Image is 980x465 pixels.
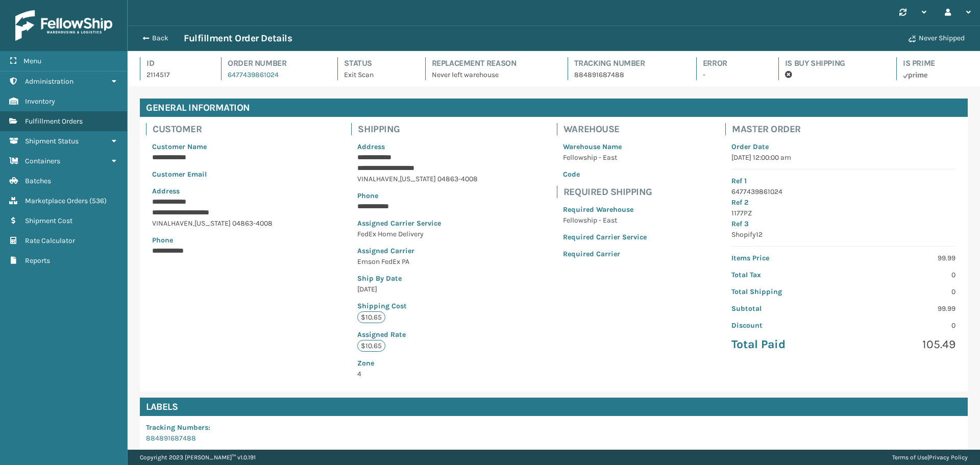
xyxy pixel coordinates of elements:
p: Code [563,169,647,180]
p: FedEx Home Delivery [357,229,478,239]
div: | [892,450,968,465]
p: 99.99 [850,303,955,314]
span: ( 536 ) [89,197,107,205]
h4: Customer [153,123,279,135]
p: Subtotal [731,303,837,314]
span: Batches [25,177,51,185]
p: 884891687488 [574,69,678,80]
span: , [398,175,400,183]
a: Terms of Use [892,454,927,461]
h4: Labels [140,398,968,416]
p: $10.65 [357,340,385,352]
p: 0 [850,320,955,331]
span: , [193,219,194,228]
p: [DATE] 12:00:00 am [731,152,955,163]
p: Total Tax [731,270,837,280]
p: Assigned Carrier [357,246,478,256]
h4: Shipping [358,123,484,135]
p: Ref 2 [731,197,955,208]
h3: Fulfillment Order Details [184,32,292,44]
h4: General Information [140,99,968,117]
p: Fellowship - East [563,152,647,163]
p: Phone [152,235,273,246]
p: Discount [731,320,837,331]
p: 1177PZ [731,208,955,218]
p: 0 [850,270,955,280]
p: Fellowship - East [563,215,647,226]
p: Ref 1 [731,176,955,186]
h4: Order Number [228,57,319,69]
p: Phone [357,190,478,201]
h4: Is Prime [903,57,968,69]
p: Total Shipping [731,286,837,297]
span: Menu [23,57,41,65]
span: Address [357,142,385,151]
span: [US_STATE] [400,175,436,183]
p: Ship By Date [357,273,478,284]
p: [DATE] [357,284,478,295]
p: 99.99 [850,253,955,263]
p: Assigned Rate [357,329,478,340]
h4: Tracking Number [574,57,678,69]
p: Copyright 2023 [PERSON_NAME]™ v 1.0.191 [140,450,256,465]
p: Order Date [731,141,955,152]
h4: Replacement Reason [432,57,549,69]
p: Zone [357,358,478,369]
p: $10.65 [357,311,385,323]
p: Never left warehouse [432,69,549,80]
p: Required Carrier Service [563,232,647,242]
p: Customer Email [152,169,273,180]
span: Containers [25,157,60,165]
span: Marketplace Orders [25,197,88,205]
h4: Error [703,57,760,69]
p: Customer Name [152,141,273,152]
p: 0 [850,286,955,297]
p: Required Warehouse [563,204,647,215]
p: Exit Scan [344,69,406,80]
p: Warehouse Name [563,141,647,152]
span: 04863-4008 [232,219,273,228]
h4: Master Order [732,123,962,135]
p: 2114517 [146,69,203,80]
p: 6477439861024 [731,186,955,197]
a: 884891687488 [146,434,196,443]
p: 105.49 [850,337,955,352]
h4: Required Shipping [563,186,653,198]
h4: Id [146,57,203,69]
a: 6477439861024 [228,70,279,79]
p: - [703,69,760,80]
p: Assigned Carrier Service [357,218,478,229]
span: 4 [357,358,478,378]
span: Shipment Status [25,137,79,145]
img: logo [15,10,112,41]
i: Never Shipped [909,35,916,42]
span: VINALHAVEN [357,175,398,183]
span: Address [152,187,180,195]
h4: Warehouse [563,123,653,135]
span: Rate Calculator [25,236,75,245]
span: 04863-4008 [437,175,478,183]
span: VINALHAVEN [152,219,193,228]
button: Never Shipped [902,28,971,48]
p: Items Price [731,253,837,263]
span: Shipment Cost [25,216,72,225]
h4: Status [344,57,406,69]
span: Fulfillment Orders [25,117,83,126]
p: Shipping Cost [357,301,478,311]
span: [US_STATE] [194,219,231,228]
p: Ref 3 [731,218,955,229]
span: Tracking Numbers : [146,423,210,432]
p: Shopify12 [731,229,955,240]
button: Back [137,34,184,43]
a: Privacy Policy [929,454,968,461]
p: Required Carrier [563,249,647,259]
span: Reports [25,256,50,265]
h4: Is Buy Shipping [785,57,878,69]
span: Inventory [25,97,55,106]
p: Total Paid [731,337,837,352]
span: Administration [25,77,73,86]
p: Emson FedEx PA [357,256,478,267]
